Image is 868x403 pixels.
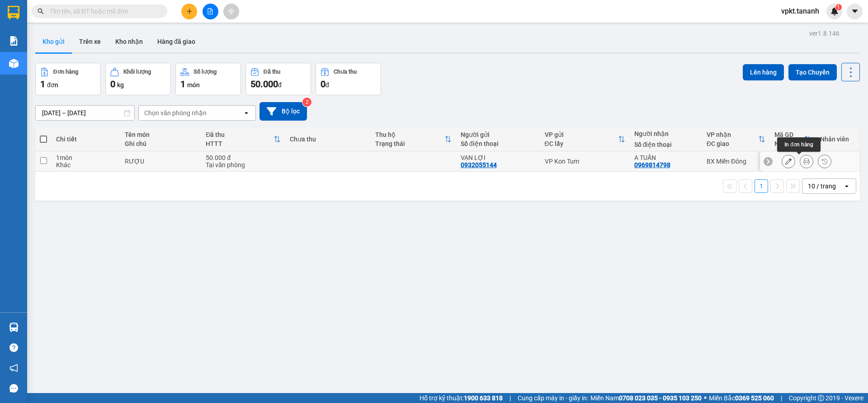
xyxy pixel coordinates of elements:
[223,4,239,19] button: aim
[264,69,280,75] div: Đã thu
[56,154,115,161] div: 1 món
[180,79,185,89] span: 1
[35,63,101,95] button: Đơn hàng1đơn
[702,127,770,151] th: Toggle SortBy
[9,323,19,332] img: warehouse-icon
[56,161,115,169] div: Khác
[835,4,842,10] sup: 1
[290,136,366,143] div: Chưa thu
[53,69,78,75] div: Đơn hàng
[40,79,45,89] span: 1
[36,106,134,120] input: Select a date range.
[818,395,824,401] span: copyright
[774,140,804,147] div: Ngày ĐH
[8,6,19,19] img: logo-vxr
[634,141,698,148] div: Số điện thoại
[704,396,707,400] span: ⚪️
[809,28,840,38] div: ver 1.8.146
[619,394,702,402] strong: 0708 023 035 - 0935 103 250
[781,393,782,403] span: |
[47,81,58,89] span: đơn
[590,393,702,403] span: Miền Nam
[110,79,115,89] span: 0
[9,343,18,352] span: question-circle
[770,127,816,151] th: Toggle SortBy
[545,140,618,147] div: ĐC lấy
[464,394,503,402] strong: 1900 633 818
[243,109,250,117] svg: open
[325,81,329,89] span: đ
[228,8,234,14] span: aim
[782,155,795,168] div: Sửa đơn hàng
[545,158,625,165] div: VP Kon Tum
[203,4,218,19] button: file-add
[250,79,278,89] span: 50.000
[206,140,274,147] div: HTTT
[302,98,311,107] sup: 2
[125,140,197,147] div: Ghi chú
[9,36,19,46] img: solution-icon
[830,7,839,15] img: icon-new-feature
[125,158,197,165] div: RƯỢU
[193,69,217,75] div: Số lượng
[837,4,840,10] span: 1
[245,63,311,95] button: Đã thu50.000đ
[207,8,213,14] span: file-add
[707,158,765,165] div: BX Miền Đông
[820,136,854,143] div: Nhân viên
[175,63,241,95] button: Số lượng1món
[201,127,285,151] th: Toggle SortBy
[540,127,630,151] th: Toggle SortBy
[181,4,197,19] button: plus
[123,69,151,75] div: Khối lượng
[518,393,588,403] span: Cung cấp máy in - giấy in:
[187,81,200,89] span: món
[788,64,837,80] button: Tạo Chuyến
[9,364,18,372] span: notification
[774,5,826,17] span: vpkt.tananh
[334,69,357,75] div: Chưa thu
[851,7,859,15] span: caret-down
[9,384,18,393] span: message
[56,136,115,143] div: Chi tiết
[843,183,850,190] svg: open
[375,140,444,147] div: Trạng thái
[278,81,282,89] span: đ
[461,140,536,147] div: Số điện thoại
[735,394,774,402] strong: 0369 525 060
[72,31,108,52] button: Trên xe
[9,59,19,68] img: warehouse-icon
[259,102,307,121] button: Bộ lọc
[545,131,618,138] div: VP gửi
[38,8,44,14] span: search
[707,140,758,147] div: ĐC giao
[105,63,171,95] button: Khối lượng0kg
[808,182,836,191] div: 10 / trang
[371,127,456,151] th: Toggle SortBy
[509,393,511,403] span: |
[375,131,444,138] div: Thu hộ
[144,108,207,117] div: Chọn văn phòng nhận
[206,154,281,161] div: 50.000 đ
[186,8,193,14] span: plus
[461,161,497,169] div: 0932055144
[461,131,536,138] div: Người gửi
[206,131,274,138] div: Đã thu
[206,161,281,169] div: Tại văn phòng
[709,393,774,403] span: Miền Bắc
[108,31,150,52] button: Kho nhận
[125,131,197,138] div: Tên món
[777,137,821,152] div: In đơn hàng
[316,63,381,95] button: Chưa thu0đ
[461,154,536,161] div: VẠN LỢI
[35,31,72,52] button: Kho gửi
[634,130,698,137] div: Người nhận
[634,154,698,161] div: A TUẤN
[420,393,503,403] span: Hỗ trợ kỹ thuật:
[707,131,758,138] div: VP nhận
[50,6,156,16] input: Tìm tên, số ĐT hoặc mã đơn
[634,161,670,169] div: 0969814798
[117,81,124,89] span: kg
[847,4,863,19] button: caret-down
[743,64,784,80] button: Lên hàng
